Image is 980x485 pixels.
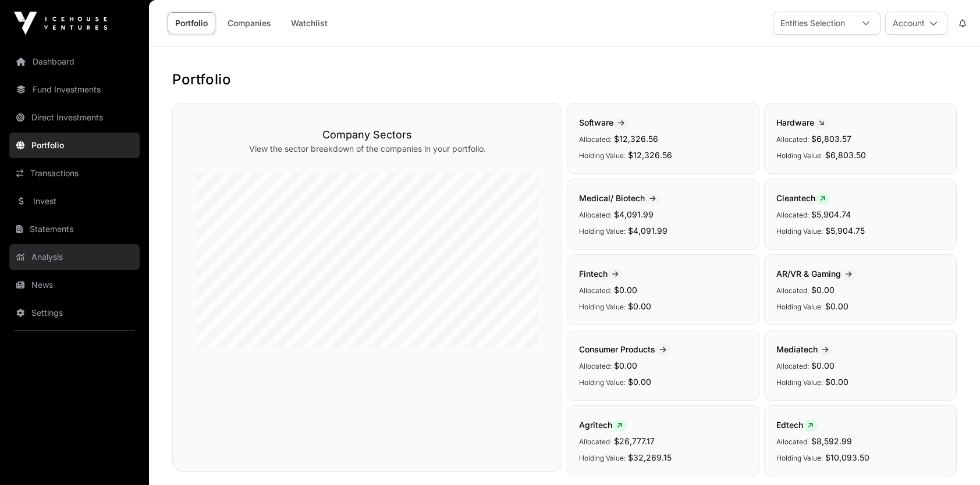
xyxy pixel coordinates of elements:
span: $10,093.50 [825,452,869,462]
a: Statements [9,216,140,242]
span: Allocated: [579,437,612,446]
iframe: Chat Widget [922,429,980,485]
span: Allocated: [776,135,809,144]
span: Holding Value: [776,227,823,236]
span: Mediatech [776,344,833,354]
span: Holding Value: [579,302,626,311]
span: $0.00 [811,361,835,370]
span: Allocated: [579,286,612,295]
span: $0.00 [614,285,637,295]
a: Companies [220,12,279,34]
a: Portfolio [168,12,215,34]
button: Account [885,12,947,35]
a: Watchlist [283,12,335,34]
span: Fintech [579,269,623,279]
span: Cleantech [776,193,830,203]
span: $0.00 [825,377,848,387]
span: $4,091.99 [614,209,654,219]
p: View the sector breakdown of the companies in your portfolio. [196,143,538,155]
span: $0.00 [811,285,835,295]
span: Holding Value: [579,227,626,236]
span: Allocated: [579,211,612,219]
span: $4,091.99 [628,226,667,236]
span: Holding Value: [579,378,626,387]
a: Fund Investments [9,77,140,102]
span: $8,592.99 [811,436,852,446]
span: $12,326.56 [628,150,672,160]
span: $0.00 [825,301,848,311]
span: $0.00 [614,361,637,370]
span: Allocated: [776,211,809,219]
a: Portfolio [9,133,140,158]
span: $0.00 [628,301,651,311]
span: Allocated: [579,362,612,370]
a: Dashboard [9,49,140,74]
a: Transactions [9,161,140,186]
span: Medical/ Biotech [579,193,661,203]
span: $6,803.57 [811,134,851,144]
span: $26,777.17 [614,436,655,446]
a: Invest [9,188,140,214]
span: Hardware [776,117,829,127]
span: Holding Value: [776,378,823,387]
img: Icehouse Ventures Logo [14,12,107,35]
a: Direct Investments [9,105,140,130]
span: $5,904.74 [811,209,851,219]
span: Software [579,117,629,127]
div: Entities Selection [773,12,852,34]
h3: Company Sectors [196,127,538,143]
span: Edtech [776,420,818,430]
span: Agritech [579,420,627,430]
h1: Portfolio [172,70,957,89]
span: Holding Value: [579,151,626,160]
span: Consumer Products [579,344,671,354]
span: $32,269.15 [628,452,672,462]
a: Settings [9,300,140,326]
span: Holding Value: [776,454,823,462]
span: $6,803.50 [825,150,866,160]
span: Allocated: [776,437,809,446]
span: AR/VR & Gaming [776,269,857,279]
span: Holding Value: [579,454,626,462]
span: $5,904.75 [825,226,865,236]
span: Allocated: [776,362,809,370]
span: Holding Value: [776,151,823,160]
span: $12,326.56 [614,134,658,144]
a: News [9,272,140,298]
span: Allocated: [579,135,612,144]
span: Holding Value: [776,302,823,311]
a: Analysis [9,244,140,270]
span: Allocated: [776,286,809,295]
span: $0.00 [628,377,651,387]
